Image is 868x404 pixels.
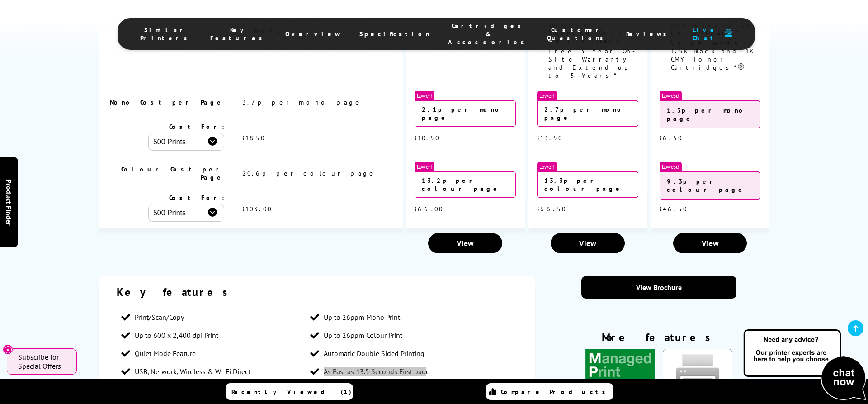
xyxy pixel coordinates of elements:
[428,233,502,253] a: View
[415,205,443,213] span: £66.00
[135,349,196,358] span: Quiet Mode Feature
[324,349,425,358] span: Automatic Double Sided Printing
[537,134,563,142] span: £13.50
[324,367,429,376] span: As Fast as 13.5 Seconds First page
[486,383,613,400] a: Compare Products
[548,47,635,80] span: Free 3 Year On-Site Warranty and Extend up to 5 Years*
[231,388,352,396] span: Recently Viewed (1)
[140,26,192,42] span: Similar Printers
[415,162,434,171] span: Lower!
[537,162,557,171] span: Lower!
[551,233,625,253] a: View
[242,205,272,213] span: £103.00
[660,205,688,213] span: £46.50
[169,123,224,131] span: Cost For:
[135,331,218,340] span: Up to 600 x 2,400 dpi Print
[18,352,68,371] span: Subscribe for Special Offers
[501,388,610,396] span: Compare Products
[581,276,736,299] a: View Brochure
[135,313,184,322] span: Print/Scan/Copy
[547,26,608,42] span: Customer Questions
[359,30,430,38] span: Specification
[415,91,434,100] span: Lower!
[121,165,224,181] span: Colour Cost per Page
[415,100,516,127] div: 2.1p per mono page
[415,134,440,142] span: £10.50
[626,30,671,38] span: Reviews
[673,233,747,253] a: View
[660,171,761,200] div: 9.3p per colour page
[448,22,529,46] span: Cartridges & Accessories
[324,331,402,340] span: Up to 26ppm Colour Print
[671,39,753,71] span: Ships with 1.5K Black and 1K CMY Toner Cartridges*
[285,30,341,38] span: Overview
[660,134,683,142] span: £6.50
[457,238,474,248] span: View
[242,134,265,142] span: £18.50
[660,162,682,171] span: Lowest!
[689,26,720,42] span: Live Chat
[741,328,868,402] img: Open Live Chat window
[3,344,13,355] button: Close
[537,205,566,213] span: £66.50
[579,238,596,248] span: View
[110,98,224,106] span: Mono Cost per Page
[537,91,557,100] span: Lower!
[117,285,517,299] div: Key features
[5,179,14,225] span: Product Finder
[242,98,362,106] span: 3.7p per mono page
[135,367,250,376] span: USB, Network, Wireless & Wi-Fi Direct
[537,100,638,127] div: 2.7p per mono page
[660,100,761,128] div: 1.3p per mono page
[660,91,682,100] span: Lowest!
[210,26,267,42] span: Key Features
[242,169,376,177] span: 20.6p per colour page
[537,171,638,198] div: 13.3p per colour page
[581,330,736,349] div: More features
[725,29,732,38] img: user-headset-duotone.svg
[702,238,719,248] span: View
[324,313,400,322] span: Up to 26ppm Mono Print
[415,171,516,198] div: 13.2p per colour page
[169,194,224,202] span: Cost For:
[226,383,353,400] a: Recently Viewed (1)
